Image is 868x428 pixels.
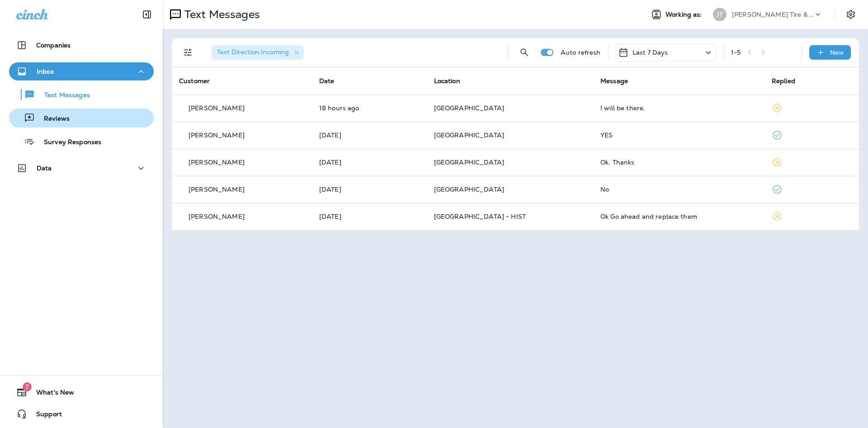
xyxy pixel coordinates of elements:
p: Last 7 Days [632,49,668,56]
div: JT [713,8,726,21]
p: [PERSON_NAME] [189,104,245,112]
p: [PERSON_NAME] [189,132,245,139]
p: Reviews [35,115,70,123]
p: Oct 8, 2025 02:15 PM [319,159,420,166]
div: 1 - 5 [731,49,741,56]
button: Inbox [9,62,154,80]
span: Date [319,77,335,85]
p: Data [37,165,52,172]
span: What's New [27,389,74,400]
span: Location [434,77,460,85]
p: Oct 12, 2025 12:56 PM [319,104,420,112]
p: [PERSON_NAME] [189,186,245,193]
p: [PERSON_NAME] [189,159,245,166]
span: [GEOGRAPHIC_DATA] [434,185,504,193]
span: [GEOGRAPHIC_DATA] - HIST [434,212,526,221]
div: Ok Go ahead and replace them [600,213,757,220]
span: Replied [772,77,795,85]
p: Companies [36,42,71,49]
div: Text Direction:Incoming [212,45,304,60]
p: New [830,49,844,56]
p: Oct 9, 2025 05:21 PM [319,132,420,139]
p: [PERSON_NAME] [189,213,245,220]
div: I will be there. [600,104,757,112]
span: 7 [23,382,32,391]
div: Ok. Thanks [600,159,757,166]
span: Working as: [665,11,704,19]
button: Reviews [9,108,154,127]
span: Text Direction : Incoming [217,48,289,56]
p: Oct 6, 2025 09:47 AM [319,213,420,220]
button: Survey Responses [9,132,154,151]
p: Text Messages [35,91,90,100]
span: Support [27,410,62,421]
div: No [600,186,757,193]
span: [GEOGRAPHIC_DATA] [434,104,504,112]
button: Data [9,159,154,177]
button: 7What's New [9,383,154,401]
p: Text Messages [181,8,260,21]
p: Inbox [37,68,54,75]
span: Message [600,77,628,85]
p: [PERSON_NAME] Tire & Auto [732,11,813,18]
button: Settings [843,6,859,23]
button: Support [9,405,154,423]
span: Customer [179,77,210,85]
span: [GEOGRAPHIC_DATA] [434,158,504,166]
p: Oct 8, 2025 09:02 AM [319,186,420,193]
button: Search Messages [515,43,533,61]
span: [GEOGRAPHIC_DATA] [434,131,504,139]
p: Auto refresh [561,49,601,56]
button: Text Messages [9,85,154,104]
p: Survey Responses [35,138,101,147]
button: Filters [179,43,197,61]
button: Collapse Sidebar [134,5,160,24]
div: YES [600,132,757,139]
button: Companies [9,36,154,54]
